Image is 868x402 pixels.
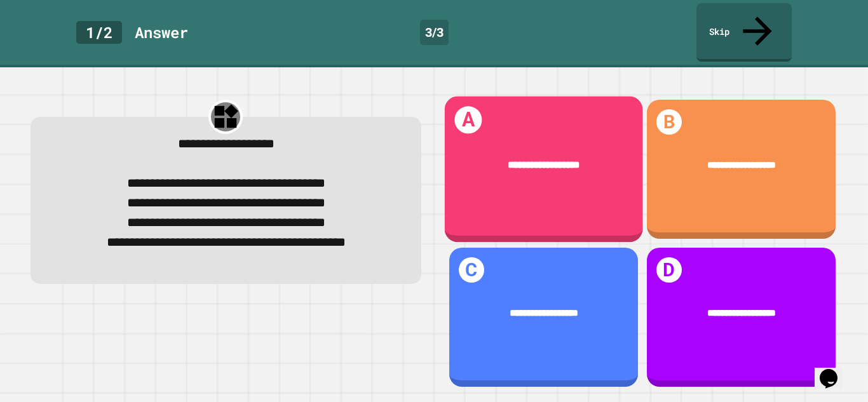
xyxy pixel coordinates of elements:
div: 1 / 2 [76,21,122,44]
iframe: chat widget [815,351,855,389]
h1: D [656,257,682,283]
div: 3 / 3 [420,20,449,45]
h1: B [656,109,682,135]
div: Answer [135,21,188,44]
h1: C [459,257,485,283]
h1: A [454,106,482,133]
a: Skip [696,3,792,62]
